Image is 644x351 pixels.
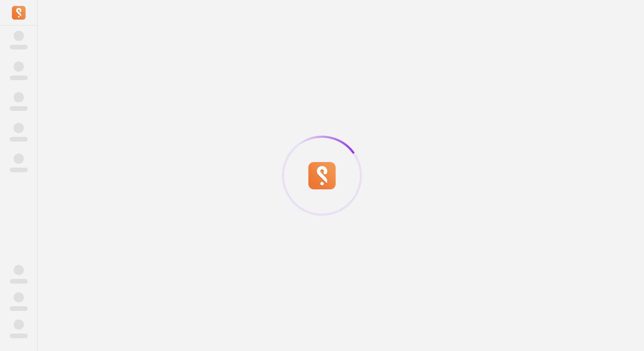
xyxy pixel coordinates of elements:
[10,137,28,142] span: ‌
[14,31,24,41] span: ‌
[10,306,28,311] span: ‌
[14,123,24,133] span: ‌
[10,106,28,111] span: ‌
[14,292,24,302] span: ‌
[10,168,28,172] span: ‌
[10,45,28,49] span: ‌
[14,319,24,330] span: ‌
[14,265,24,275] span: ‌
[14,61,24,72] span: ‌
[14,92,24,102] span: ‌
[10,334,28,338] span: ‌
[14,154,24,164] span: ‌
[10,75,28,80] span: ‌
[10,279,28,284] span: ‌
